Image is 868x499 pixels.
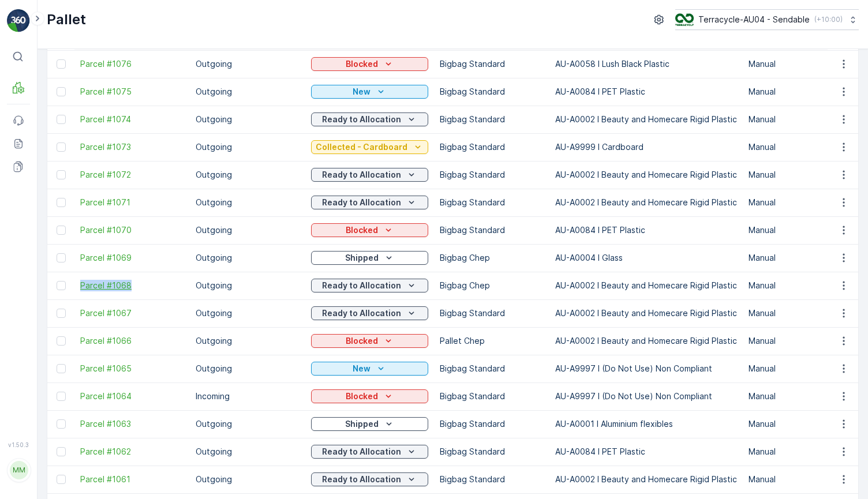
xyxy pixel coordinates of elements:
p: AU-A0002 I Beauty and Homecare Rigid Plastic [555,280,737,291]
p: Outgoing [196,197,300,208]
p: Outgoing [196,224,300,236]
p: Manual [749,141,852,153]
p: Bigbag Standard [440,224,544,236]
a: Parcel #1063 [80,418,184,430]
p: Manual [749,335,852,347]
div: Toggle Row Selected [57,142,66,152]
a: Parcel #1061 [80,474,184,485]
p: AU-A0002 I Beauty and Homecare Rigid Plastic [555,169,737,181]
button: Collected - Cardboard [311,140,428,154]
p: Blocked [346,58,378,70]
a: Parcel #1074 [80,114,184,125]
div: Toggle Row Selected [57,475,66,484]
button: Blocked [311,223,428,237]
button: Terracycle-AU04 - Sendable(+10:00) [675,9,859,30]
p: Bigbag Standard [440,86,544,97]
p: Outgoing [196,86,300,97]
p: Manual [749,474,852,485]
p: Outgoing [196,280,300,291]
div: Toggle Row Selected [57,447,66,456]
p: ( +10:00 ) [814,15,843,24]
p: Outgoing [196,446,300,457]
p: AU-A9997 I (Do Not Use) Non Compliant [555,391,737,402]
div: Toggle Row Selected [57,87,66,96]
p: Incoming [196,391,300,402]
p: Collected - Cardboard [316,141,407,153]
p: Shipped [345,252,379,264]
p: Ready to Allocation [322,280,401,291]
p: Bigbag Standard [440,58,544,70]
div: Toggle Row Selected [57,170,66,179]
span: Parcel #1065 [80,363,184,374]
p: Pallet [47,10,86,29]
p: Manual [749,363,852,374]
p: AU-A0084 I PET Plastic [555,86,737,97]
a: Parcel #1062 [80,446,184,457]
button: Blocked [311,334,428,348]
div: Toggle Row Selected [57,226,66,235]
div: Toggle Row Selected [57,336,66,346]
a: Parcel #1068 [80,280,184,291]
span: Parcel #1067 [80,307,184,319]
p: AU-A0002 I Beauty and Homecare Rigid Plastic [555,197,737,208]
p: Blocked [346,335,378,347]
p: Outgoing [196,335,300,347]
p: Outgoing [196,474,300,485]
p: AU-A9999 I Cardboard [555,141,737,153]
a: Parcel #1064 [80,391,184,402]
p: AU-A0004 I Glass [555,252,737,264]
span: v 1.50.3 [7,441,30,448]
p: Manual [749,307,852,319]
span: Parcel #1071 [80,197,184,208]
p: AU-A0002 I Beauty and Homecare Rigid Plastic [555,114,737,125]
p: Ready to Allocation [322,446,401,457]
p: AU-A0001 I Aluminium flexibles [555,418,737,430]
p: Outgoing [196,58,300,70]
p: Pallet Chep [440,335,544,347]
p: Ready to Allocation [322,307,401,319]
button: New [311,362,428,376]
button: Ready to Allocation [311,279,428,292]
p: Bigbag Chep [440,280,544,291]
p: Outgoing [196,252,300,264]
p: Ready to Allocation [322,474,401,485]
button: Blocked [311,57,428,71]
button: Ready to Allocation [311,112,428,126]
p: Manual [749,391,852,402]
p: AU-A0058 I Lush Black Plastic [555,58,737,70]
span: Parcel #1069 [80,252,184,264]
p: Manual [749,114,852,125]
img: terracycle_logo.png [675,13,694,26]
p: Outgoing [196,307,300,319]
a: Parcel #1070 [80,224,184,236]
p: Manual [749,224,852,236]
button: Ready to Allocation [311,168,428,182]
p: Bigbag Standard [440,446,544,457]
p: Bigbag Standard [440,141,544,153]
p: AU-A0002 I Beauty and Homecare Rigid Plastic [555,307,737,319]
p: Manual [749,58,852,70]
p: Bigbag Standard [440,363,544,374]
a: Parcel #1076 [80,58,184,70]
p: Ready to Allocation [322,169,401,181]
div: Toggle Row Selected [57,392,66,401]
p: Manual [749,446,852,457]
button: Blocked [311,389,428,403]
p: New [353,86,371,97]
a: Parcel #1075 [80,86,184,97]
span: Parcel #1073 [80,141,184,153]
p: Blocked [346,391,378,402]
p: Bigbag Standard [440,114,544,125]
div: Toggle Row Selected [57,253,66,262]
p: Bigbag Chep [440,252,544,264]
div: Toggle Row Selected [57,364,66,373]
a: Parcel #1072 [80,169,184,181]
